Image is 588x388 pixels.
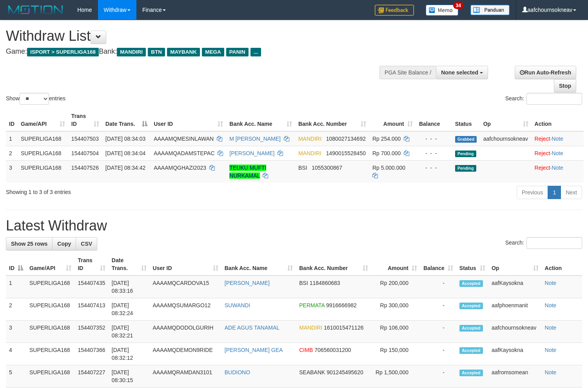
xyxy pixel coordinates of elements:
[250,48,261,56] span: ...
[436,66,488,79] button: None selected
[74,365,108,388] td: 154407227
[74,343,108,365] td: 154407366
[74,298,108,321] td: 154407413
[150,321,221,343] td: AAAAMQDODOLGURIH
[299,325,322,331] span: MANDIRI
[6,365,26,388] td: 5
[296,253,371,276] th: Bank Acc. Number: activate to sort column ascending
[154,150,214,156] span: AAAAMQADAMSTEPAC
[6,131,18,146] td: 1
[298,165,307,171] span: BSI
[420,365,456,388] td: -
[552,150,563,156] a: Note
[299,280,308,286] span: BSI
[6,253,26,276] th: ID: activate to sort column descending
[542,253,582,276] th: Action
[310,280,340,286] span: Copy 1184860683 to clipboard
[26,276,74,298] td: SUPERLIGA168
[455,136,477,143] span: Grabbed
[26,298,74,321] td: SUPERLIGA168
[326,150,366,156] span: Copy 1490015528450 to clipboard
[109,253,150,276] th: Date Trans.: activate to sort column ascending
[426,5,459,16] img: Button%20Memo.svg
[299,302,325,308] span: PERMATA
[326,136,366,142] span: Copy 1080027134692 to clipboard
[545,325,557,331] a: Note
[6,218,582,234] h1: Latest Withdraw
[6,321,26,343] td: 3
[105,165,145,171] span: [DATE] 08:34:42
[480,131,532,146] td: aafchournsokneav
[6,237,53,250] a: Show 25 rows
[453,2,464,9] span: 34
[6,93,65,105] label: Show entries
[552,136,563,142] a: Note
[102,109,151,131] th: Date Trans.: activate to sort column descending
[154,136,214,142] span: AAAAMQMESINLAWAN
[505,237,582,249] label: Search:
[6,28,384,44] h1: Withdraw List
[372,150,401,156] span: Rp 700.000
[6,146,18,160] td: 2
[71,150,99,156] span: 154407504
[419,135,449,143] div: - - -
[455,165,476,172] span: Pending
[420,276,456,298] td: -
[27,48,99,56] span: ISPORT > SUPERLIGA168
[312,165,342,171] span: Copy 1055300867 to clipboard
[459,280,483,287] span: Accepted
[298,150,321,156] span: MANDIRI
[57,241,71,247] span: Copy
[117,48,146,56] span: MANDIRI
[6,185,239,196] div: Showing 1 to 3 of 3 entries
[548,186,561,199] a: 1
[324,325,363,331] span: Copy 1610015471126 to clipboard
[488,276,542,298] td: aafKaysokna
[150,253,221,276] th: User ID: activate to sort column ascending
[225,325,279,331] a: ADE AGUS TANAMAL
[109,343,150,365] td: [DATE] 08:32:12
[71,136,99,142] span: 154407503
[225,280,270,286] a: [PERSON_NAME]
[225,347,283,353] a: [PERSON_NAME] GEA
[372,165,405,171] span: Rp 5.000.000
[150,343,221,365] td: AAAAMQDEMON9RIDE
[441,69,478,76] span: None selected
[150,365,221,388] td: AAAAMQRAMDAN3101
[535,165,550,171] a: Reject
[298,136,321,142] span: MANDIRI
[561,186,582,199] a: Next
[221,253,296,276] th: Bank Acc. Name: activate to sort column ascending
[202,48,224,56] span: MEGA
[419,149,449,157] div: - - -
[52,237,76,250] a: Copy
[229,150,274,156] a: [PERSON_NAME]
[371,365,420,388] td: Rp 1,500,000
[371,321,420,343] td: Rp 106,000
[225,369,250,375] a: BUDIONO
[369,109,416,131] th: Amount: activate to sort column ascending
[488,298,542,321] td: aafphoenmanit
[109,321,150,343] td: [DATE] 08:32:21
[6,298,26,321] td: 2
[515,66,576,79] a: Run Auto-Refresh
[470,5,510,15] img: panduan.png
[299,369,325,375] span: SEABANK
[6,4,65,16] img: MOTION_logo.png
[74,276,108,298] td: 154407435
[26,343,74,365] td: SUPERLIGA168
[6,109,18,131] th: ID
[545,347,557,353] a: Note
[416,109,452,131] th: Balance
[148,48,165,56] span: BTN
[225,302,250,308] a: SUWANDI
[459,325,483,332] span: Accepted
[532,160,584,183] td: ·
[372,136,401,142] span: Rp 254.000
[545,280,557,286] a: Note
[150,276,221,298] td: AAAAMQCARDOVA15
[532,146,584,160] td: ·
[455,150,476,157] span: Pending
[326,302,357,308] span: Copy 9916666982 to clipboard
[167,48,200,56] span: MAYBANK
